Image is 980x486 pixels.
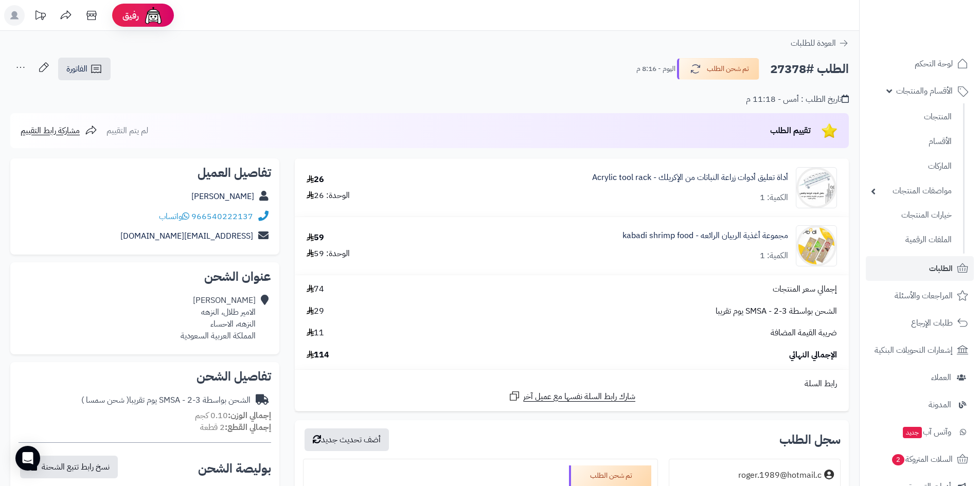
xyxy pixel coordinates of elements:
[143,5,164,26] img: ai-face.png
[796,225,836,266] img: 1706717791-71EcsxxyCWsxsxr-oLsd-90x90.jpg
[866,447,974,472] a: السلات المتروكة2
[42,461,110,473] span: نسخ رابط تتبع الشحنة
[866,106,957,128] a: المنتجات
[796,167,836,208] img: rBVaVVxBfkyAT2yAAAHQdLgJBnQ675-90x90.jpg
[307,232,324,244] div: 59
[191,210,253,223] a: 966540222137
[15,446,40,471] div: Open Intercom Messenger
[911,316,953,330] span: طلبات الإرجاع
[770,124,811,137] span: تقييم الطلب
[27,5,53,28] a: تحديثات المنصة
[636,64,675,74] small: اليوم - 8:16 م
[866,311,974,335] a: طلبات الإرجاع
[66,63,87,75] span: الفاتورة
[866,51,974,76] a: لوحة التحكم
[902,425,951,439] span: وآتس آب
[508,390,635,403] a: شارك رابط السلة نفسها مع عميل آخر
[523,391,635,403] span: شارك رابط السلة نفسها مع عميل آخر
[122,9,139,22] span: رفيق
[931,370,951,385] span: العملاء
[910,8,970,29] img: logo-2.png
[866,365,974,390] a: العملاء
[903,427,922,438] span: جديد
[81,394,251,406] div: الشحن بواسطة SMSA - 2-3 يوم تقريبا
[915,57,953,71] span: لوحة التحكم
[106,124,148,137] span: لم يتم التقييم
[738,470,822,481] div: roger.1989@hotmail.c
[716,305,837,317] span: الشحن بواسطة SMSA - 2-3 يوم تقريبا
[760,192,788,204] div: الكمية: 1
[21,124,80,137] span: مشاركة رابط التقييم
[228,409,271,422] strong: إجمالي الوزن:
[866,338,974,363] a: إشعارات التحويلات البنكية
[892,454,905,466] span: 2
[770,59,849,80] h2: الطلب #27378
[789,349,837,361] span: الإجمالي النهائي
[771,327,837,339] span: ضريبة القيمة المضافة
[866,155,957,177] a: الماركات
[307,190,350,202] div: الوحدة: 26
[875,343,953,357] span: إشعارات التحويلات البنكية
[307,174,324,186] div: 26
[198,462,271,475] h2: بوليصة الشحن
[307,349,329,361] span: 114
[81,394,129,406] span: ( شحن سمسا )
[58,58,111,80] a: الفاتورة
[307,305,324,317] span: 29
[677,58,759,80] button: تم شحن الطلب
[21,124,97,137] a: مشاركة رابط التقييم
[746,94,849,105] div: تاريخ الطلب : أمس - 11:18 م
[791,37,836,49] span: العودة للطلبات
[896,84,953,98] span: الأقسام والمنتجات
[19,167,271,179] h2: تفاصيل العميل
[200,421,271,434] small: 2 قطعة
[19,370,271,383] h2: تفاصيل الشحن
[866,392,974,417] a: المدونة
[891,452,953,466] span: السلات المتروكة
[779,434,841,446] h3: سجل الطلب
[622,230,788,242] a: مجموعة أغذية الربيان الرائعه - kabadi shrimp food
[159,210,189,223] a: واتساب
[592,172,788,184] a: أداة تعليق أدوات زراعة النباتات من الإكريلك - Acrylic tool rack
[866,204,957,226] a: خيارات المنتجات
[791,37,849,49] a: العودة للطلبات
[305,428,389,451] button: أضف تحديث جديد
[866,420,974,444] a: وآتس آبجديد
[773,283,837,295] span: إجمالي سعر المنتجات
[866,256,974,281] a: الطلبات
[299,378,845,390] div: رابط السلة
[866,229,957,251] a: الملفات الرقمية
[307,283,324,295] span: 74
[191,190,254,203] a: [PERSON_NAME]
[307,327,324,339] span: 11
[929,398,951,412] span: المدونة
[20,456,118,478] button: نسخ رابط تتبع الشحنة
[19,271,271,283] h2: عنوان الشحن
[181,295,256,341] div: [PERSON_NAME] الامير طلال، النزهه النزهه، الاحساء المملكة العربية السعودية
[866,283,974,308] a: المراجعات والأسئلة
[225,421,271,434] strong: إجمالي القطع:
[866,131,957,153] a: الأقسام
[929,261,953,276] span: الطلبات
[307,248,350,260] div: الوحدة: 59
[569,465,651,486] div: تم شحن الطلب
[120,230,253,242] a: [EMAIL_ADDRESS][DOMAIN_NAME]
[895,289,953,303] span: المراجعات والأسئلة
[760,250,788,262] div: الكمية: 1
[866,180,957,202] a: مواصفات المنتجات
[195,409,271,422] small: 0.10 كجم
